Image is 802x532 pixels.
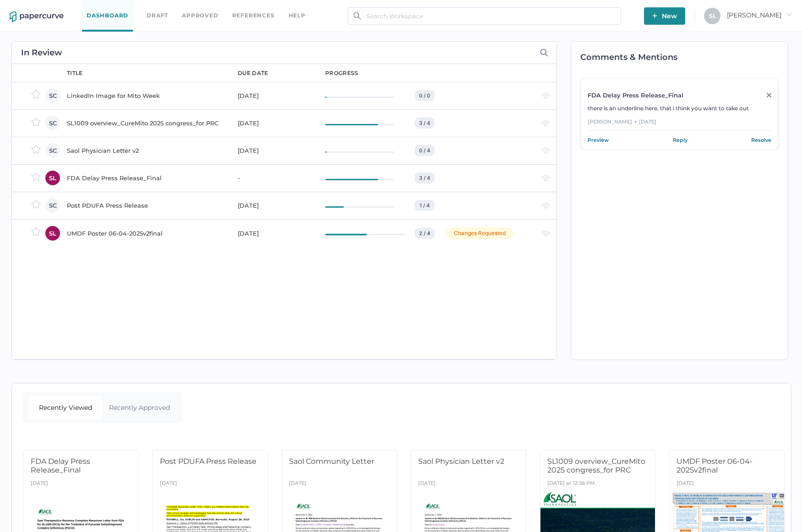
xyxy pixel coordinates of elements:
[103,396,177,419] div: Recently Approved
[786,11,792,18] i: arrow_right
[67,228,227,239] div: UMDF Poster 06-04-2025v2final
[31,457,90,474] span: FDA Delay Press Release_Final
[229,164,316,192] td: -
[31,145,41,154] img: star-inactive.70f2008a.svg
[415,118,435,129] div: 3 / 4
[677,457,753,474] span: UMDF Poster 06-04-2025v2final
[238,118,314,129] div: [DATE]
[238,69,268,77] div: due date
[31,199,41,209] img: star-inactive.70f2008a.svg
[588,135,609,145] a: Preview
[446,227,513,239] div: Changes Requested
[652,7,677,25] span: New
[415,90,435,101] div: 0 / 0
[28,396,103,419] div: Recently Viewed
[418,457,504,466] span: Saol Physician Letter v2
[31,227,41,236] img: star-inactive.70f2008a.svg
[31,90,41,99] img: star-inactive.70f2008a.svg
[45,226,60,241] div: SL
[238,145,314,156] div: [DATE]
[634,118,637,126] div: ●
[547,478,595,491] div: [DATE] at 12:58 PM
[652,13,657,18] img: plus-white.e19ec114.svg
[541,203,551,209] img: eye-light-gray.b6d092a5.svg
[289,478,306,491] div: [DATE]
[232,11,275,21] a: References
[415,172,435,183] div: 3 / 4
[767,93,771,97] img: close-grey.86d01b58.svg
[160,457,256,466] span: Post PDUFA Press Release
[644,7,685,25] button: New
[325,69,358,77] div: progress
[31,117,41,126] img: star-inactive.70f2008a.svg
[45,116,60,130] div: SC
[541,120,551,126] img: eye-light-gray.b6d092a5.svg
[541,93,551,99] img: eye-light-gray.b6d092a5.svg
[10,11,64,22] img: papercurve-logo-colour.7244d18c.svg
[31,172,41,181] img: star-inactive.70f2008a.svg
[45,171,60,185] div: SL
[238,90,314,101] div: [DATE]
[580,53,788,61] h2: Comments & Mentions
[727,11,792,19] span: [PERSON_NAME]
[541,148,551,154] img: eye-light-gray.b6d092a5.svg
[45,88,60,103] div: SC
[547,457,645,474] span: SL1009 overview_CureMito 2025 congress_for PRC
[147,11,168,21] a: Draft
[45,198,60,213] div: SC
[67,118,227,129] div: SL1009 overview_CureMito 2025 congress_for PRC
[67,90,227,101] div: LinkedIn Image for Mito Week
[67,145,227,156] div: Saol Physician Letter v2
[588,118,771,131] div: [PERSON_NAME] [DATE]
[418,478,436,491] div: [DATE]
[238,200,314,211] div: [DATE]
[415,228,435,239] div: 2 / 4
[21,48,62,57] h2: In Review
[751,135,771,145] a: Resolve
[67,172,227,183] div: FDA Delay Press Release_Final
[67,200,227,211] div: Post PDUFA Press Release
[588,105,749,112] span: there is an underline here, that i think you want to take out
[160,478,177,491] div: [DATE]
[588,91,753,99] div: FDA Delay Press Release_Final
[541,231,551,236] img: eye-light-gray.b6d092a5.svg
[541,175,551,181] img: eye-light-gray.b6d092a5.svg
[289,457,374,466] span: Saol Community Letter
[289,11,306,21] div: help
[415,145,435,156] div: 0 / 4
[45,143,60,158] div: SC
[348,7,621,25] input: Search Workspace
[31,478,48,491] div: [DATE]
[238,228,314,239] div: [DATE]
[415,200,435,211] div: 1 / 4
[540,48,548,57] img: search-icon-expand.c6106642.svg
[354,12,361,20] img: search.bf03fe8b.svg
[709,12,716,19] span: S L
[673,135,687,145] a: Reply
[677,478,694,491] div: [DATE]
[182,11,218,21] a: Approved
[67,69,83,77] div: title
